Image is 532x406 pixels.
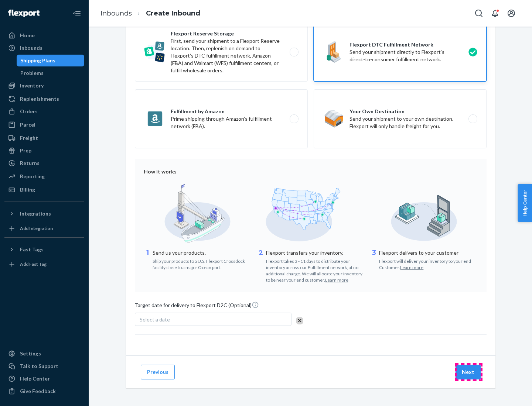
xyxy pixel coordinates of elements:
[4,132,84,144] a: Freight
[144,248,151,271] div: 1
[20,134,38,142] div: Freight
[20,362,58,370] div: Talk to Support
[504,6,519,21] button: Open account menu
[4,93,84,105] a: Replenishments
[20,108,38,115] div: Orders
[4,244,84,255] button: Fast Tags
[20,159,40,167] div: Returns
[20,173,45,180] div: Reporting
[20,210,51,217] div: Integrations
[20,147,31,154] div: Prep
[4,348,84,359] a: Settings
[4,119,84,131] a: Parcel
[153,249,251,257] p: Send us your products.
[4,373,84,385] a: Help Center
[20,225,53,231] div: Add Integration
[4,360,84,372] a: Talk to Support
[400,264,423,271] button: Learn more
[20,95,59,103] div: Replenishments
[4,157,84,169] a: Returns
[518,184,532,222] button: Help Center
[8,10,40,17] img: Flexport logo
[153,257,251,271] div: Ship your products to a U.S. Flexport Crossdock facility close to a major Ocean port.
[4,171,84,182] a: Reporting
[20,261,47,267] div: Add Fast Tag
[4,258,84,270] a: Add Fast Tag
[4,223,84,234] a: Add Integration
[146,9,200,17] a: Create Inbound
[144,168,478,175] div: How it works
[69,6,84,21] button: Close Navigation
[4,42,84,54] a: Inbounds
[20,44,42,52] div: Inbounds
[20,57,55,64] div: Shipping Plans
[266,249,365,257] p: Flexport transfers your inventory.
[379,257,478,271] div: Flexport will deliver your inventory to your end Customer.
[4,106,84,117] a: Orders
[370,248,378,271] div: 3
[456,365,481,379] button: Next
[257,248,265,283] div: 2
[100,9,132,17] a: Inbounds
[20,69,44,77] div: Problems
[20,121,35,128] div: Parcel
[20,375,50,382] div: Help Center
[4,184,84,196] a: Billing
[20,186,35,193] div: Billing
[20,32,35,39] div: Home
[20,388,56,395] div: Give Feedback
[4,385,84,397] button: Give Feedback
[95,3,206,24] ol: breadcrumbs
[4,80,84,92] a: Inventory
[4,208,84,220] button: Integrations
[140,316,170,323] span: Select a date
[325,277,348,283] button: Learn more
[135,301,259,312] span: Target date for delivery to Flexport D2C (Optional)
[4,30,84,41] a: Home
[4,145,84,156] a: Prep
[141,365,175,379] button: Previous
[20,246,44,253] div: Fast Tags
[17,55,85,66] a: Shipping Plans
[20,350,41,357] div: Settings
[471,6,486,21] button: Open Search Box
[20,82,44,89] div: Inventory
[266,257,365,283] div: Flexport takes 3 - 11 days to distribute your inventory across our Fulfillment network, at no add...
[17,67,85,79] a: Problems
[488,6,502,21] button: Open notifications
[379,249,478,257] p: Flexport delivers to your customer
